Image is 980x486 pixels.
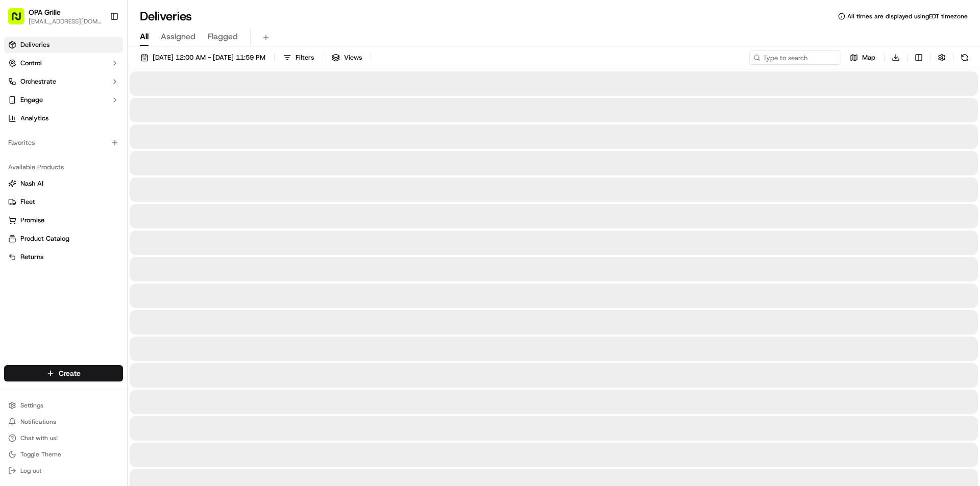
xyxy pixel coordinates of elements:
[20,418,56,426] span: Notifications
[20,216,44,225] span: Promise
[4,175,123,192] button: Nash AI
[20,95,43,105] span: Engage
[958,50,972,65] button: Refresh
[4,110,123,126] a: Analytics
[8,234,119,243] a: Product Catalog
[29,7,61,17] button: OPA Grille
[20,40,50,49] span: Deliveries
[847,12,968,20] span: All times are displayed using EDT timezone
[208,31,238,43] span: Flagged
[8,197,119,207] a: Fleet
[845,50,880,65] button: Map
[8,179,119,188] a: Nash AI
[20,434,58,442] span: Chat with us!
[4,365,123,381] button: Create
[296,53,314,62] span: Filters
[4,249,123,265] button: Returns
[8,252,119,262] a: Returns
[4,231,123,247] button: Product Catalog
[4,447,123,462] button: Toggle Theme
[344,53,362,62] span: Views
[20,234,69,243] span: Product Catalog
[29,17,102,25] button: [EMAIL_ADDRESS][DOMAIN_NAME]
[20,114,48,123] span: Analytics
[862,53,875,62] span: Map
[4,194,123,210] button: Fleet
[20,450,61,458] span: Toggle Theme
[4,431,123,445] button: Chat with us!
[4,159,123,175] div: Available Products
[140,31,149,43] span: All
[4,4,106,29] button: OPA Grille[EMAIL_ADDRESS][DOMAIN_NAME]
[4,398,123,413] button: Settings
[749,50,841,65] input: Type to search
[20,197,35,207] span: Fleet
[20,401,43,410] span: Settings
[4,92,123,108] button: Engage
[4,415,123,429] button: Notifications
[327,50,366,65] button: Views
[59,368,81,378] span: Create
[4,135,123,151] div: Favorites
[4,464,123,478] button: Log out
[20,59,42,68] span: Control
[4,212,123,228] button: Promise
[4,55,123,71] button: Control
[4,73,123,90] button: Orchestrate
[20,467,41,475] span: Log out
[8,216,119,225] a: Promise
[140,8,192,24] h1: Deliveries
[161,31,195,43] span: Assigned
[4,37,123,53] a: Deliveries
[153,53,265,62] span: [DATE] 12:00 AM - [DATE] 11:59 PM
[20,179,43,188] span: Nash AI
[279,50,318,65] button: Filters
[20,77,56,86] span: Orchestrate
[136,50,270,65] button: [DATE] 12:00 AM - [DATE] 11:59 PM
[20,252,43,262] span: Returns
